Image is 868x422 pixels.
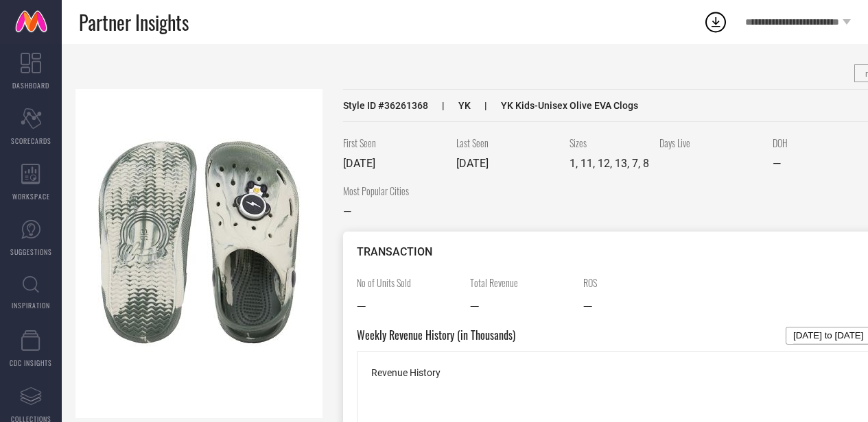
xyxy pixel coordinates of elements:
span: — [343,205,351,218]
span: — [470,297,479,313]
span: [DATE] [343,157,375,170]
span: INSPIRATION [12,300,50,310]
span: YK Kids-Unisex Olive EVA Clogs [471,100,638,111]
span: DASHBOARD [12,80,49,90]
span: Weekly Revenue History (in Thousands) [357,327,515,345]
span: — [357,297,366,313]
span: SCORECARDS [11,136,51,146]
span: Total Revenue [470,275,573,290]
span: — [773,157,781,170]
span: ROS [583,275,686,290]
span: Revenue History [371,367,441,378]
span: Partner Insights [79,8,189,36]
span: Last Seen [456,136,559,150]
span: 1, 11, 12, 13, 7, 8 [570,157,649,170]
span: [DATE] [456,157,489,170]
span: No of Units Sold [357,275,460,290]
span: First Seen [343,136,446,150]
span: CDC INSIGHTS [10,358,52,368]
span: Days Live [659,136,762,150]
div: Open download list [703,10,728,34]
span: — [583,297,592,313]
span: Most Popular Cities [343,184,446,198]
span: WORKSPACE [12,191,50,201]
span: YK [428,100,471,111]
span: SUGGESTIONS [10,247,52,257]
span: Style ID # 36261368 [343,100,428,111]
span: Sizes [570,136,649,150]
